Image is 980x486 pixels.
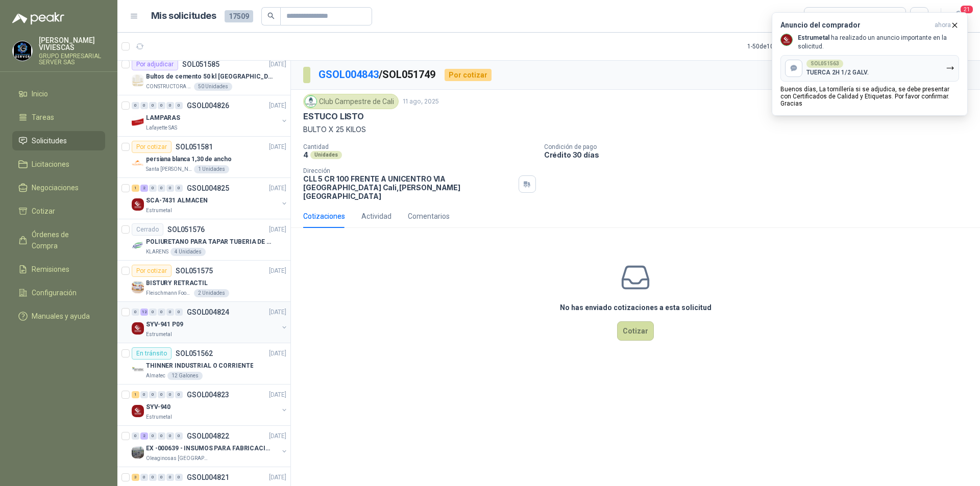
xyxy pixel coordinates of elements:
[318,68,379,81] a: GSOL004843
[146,113,180,123] p: LAMPARAS
[960,5,974,14] span: 21
[146,289,192,297] p: Fleischmann Foods S.A.
[175,432,183,440] div: 0
[140,102,148,109] div: 0
[149,391,157,398] div: 0
[403,97,439,107] p: 11 ago, 2025
[132,364,144,376] img: Company Logo
[132,389,288,421] a: 1 0 0 0 0 0 GSOL004823[DATE] Company LogoSYV-940Estrumetal
[194,83,232,91] div: 50 Unidades
[158,102,165,109] div: 0
[310,151,342,159] div: Unidades
[117,54,290,95] a: Por adjudicarSOL051585[DATE] Company LogoBultos de cemento 50 kl [GEOGRAPHIC_DATA][PERSON_NAME]CO...
[167,372,203,380] div: 12 Galones
[158,309,165,316] div: 0
[303,150,308,159] p: 4
[175,102,183,109] div: 0
[32,264,69,275] span: Remisiones
[303,167,514,174] p: Dirección
[132,99,288,132] a: 0 0 0 0 0 0 GSOL004826[DATE] Company LogoLAMPARASLafayette SAS
[269,142,286,152] p: [DATE]
[781,34,792,45] img: Company Logo
[140,185,148,192] div: 2
[305,96,316,107] img: Company Logo
[187,102,229,109] p: GSOL004826
[780,86,959,107] p: Buenos días, La tornillería si se adjudica, se debe presentar con Certificados de Calidad y Etiqu...
[149,102,157,109] div: 0
[151,9,216,23] h1: Mis solicitudes
[140,474,148,481] div: 0
[175,185,183,192] div: 0
[140,432,148,440] div: 2
[182,61,219,68] p: SOL051585
[560,302,712,313] h3: No has enviado cotizaciones a esta solicitud
[176,267,213,274] p: SOL051575
[32,112,54,123] span: Tareas
[146,196,208,206] p: SCA-7431 ALMACEN
[146,372,165,380] p: Almatec
[117,343,290,385] a: En tránsitoSOL051562[DATE] Company LogoTHINNER INDUSTRIAL O CORRIENTEAlmatec12 Galones
[747,38,817,55] div: 1 - 50 de 10504
[187,391,229,398] p: GSOL004823
[32,182,79,193] span: Negociaciones
[132,265,171,277] div: Por cotizar
[544,150,976,159] p: Crédito 30 días
[39,37,105,51] p: [PERSON_NAME] VIVIESCAS
[303,111,364,122] p: ESTUCO LISTO
[12,178,105,197] a: Negociaciones
[12,260,105,279] a: Remisiones
[12,201,105,221] a: Cotizar
[806,69,869,76] p: TUERCA 2H 1/2 GALV.
[158,474,165,481] div: 0
[269,101,286,111] p: [DATE]
[617,321,654,341] button: Cotizar
[146,237,273,247] p: POLIURETANO PARA TAPAR TUBERIA DE SENSORES DE NIVEL DEL BANCO DE HIELO
[187,185,229,192] p: GSOL004825
[166,185,174,192] div: 0
[132,430,288,463] a: 0 2 0 0 0 0 GSOL004822[DATE] Company LogoEX -000639 - INSUMOS PARA FABRICACION DE MALLA TAMOleagi...
[132,102,139,109] div: 0
[12,108,105,127] a: Tareas
[132,74,144,87] img: Company Logo
[39,53,105,65] p: GRUPO EMPRESARIAL SERVER SAS
[806,60,843,68] div: SOL051563
[132,223,163,236] div: Cerrado
[267,12,275,19] span: search
[32,229,95,251] span: Órdenes de Compra
[132,432,139,440] div: 0
[12,131,105,150] a: Solicitudes
[225,10,253,22] span: 17509
[132,58,178,70] div: Por adjudicar
[158,391,165,398] div: 0
[140,309,148,316] div: 12
[269,473,286,482] p: [DATE]
[132,185,139,192] div: 1
[166,474,174,481] div: 0
[544,143,976,150] p: Condición de pago
[949,7,968,25] button: 21
[269,390,286,400] p: [DATE]
[12,84,105,104] a: Inicio
[146,83,192,91] p: CONSTRUCTORA GRUPO FIP
[146,72,273,82] p: Bultos de cemento 50 kl [GEOGRAPHIC_DATA][PERSON_NAME]
[269,266,286,276] p: [DATE]
[32,88,48,99] span: Inicio
[187,309,229,316] p: GSOL004824
[132,240,144,252] img: Company Logo
[32,159,69,170] span: Licitaciones
[175,474,183,481] div: 0
[146,248,168,256] p: KLARENS
[132,141,171,153] div: Por cotizar
[32,135,67,146] span: Solicitudes
[269,60,286,69] p: [DATE]
[176,143,213,150] p: SOL051581
[132,391,139,398] div: 1
[12,155,105,174] a: Licitaciones
[187,474,229,481] p: GSOL004821
[269,431,286,441] p: [DATE]
[146,413,172,421] p: Estrumetal
[146,155,232,164] p: persiana blanca 1,30 de ancho
[176,350,213,357] p: SOL051562
[166,391,174,398] div: 0
[132,281,144,293] img: Company Logo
